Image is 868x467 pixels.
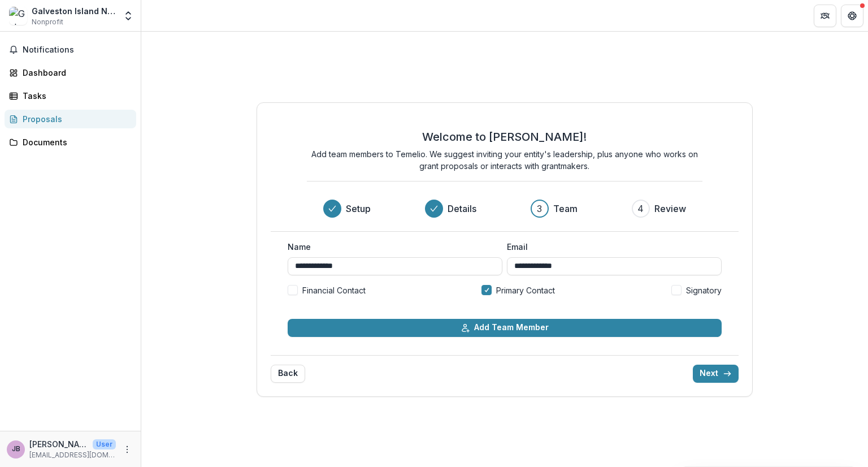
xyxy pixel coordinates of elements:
button: Next [693,365,739,383]
h3: Team [553,202,578,215]
a: Documents [5,133,136,152]
div: Progress [323,200,686,218]
span: Signatory [686,284,722,296]
div: Documents [23,136,127,148]
h3: Details [448,202,476,215]
div: Galveston Island Nature Tourism Council [32,5,116,17]
button: More [120,443,134,456]
p: User [93,439,116,449]
div: Julie Ann Brown [12,446,20,453]
p: [PERSON_NAME] [29,438,88,450]
label: Email [507,241,715,253]
button: Back [271,365,305,383]
div: Tasks [23,90,127,102]
div: Proposals [23,113,127,125]
span: Notifications [23,45,132,55]
button: Open entity switcher [120,5,136,27]
button: Partners [814,5,836,27]
a: Tasks [5,87,136,105]
span: Financial Contact [302,284,366,296]
h3: Review [654,202,686,215]
span: Primary Contact [496,284,555,296]
p: Add team members to Temelio. We suggest inviting your entity's leadership, plus anyone who works ... [307,148,702,172]
a: Dashboard [5,63,136,82]
label: Name [288,241,496,253]
h2: Welcome to [PERSON_NAME]! [422,130,587,144]
button: Add Team Member [288,319,722,337]
p: [EMAIL_ADDRESS][DOMAIN_NAME] [29,450,116,460]
h3: Setup [346,202,371,215]
div: 3 [537,202,542,215]
button: Notifications [5,41,136,59]
span: Nonprofit [32,17,63,27]
div: 4 [637,202,644,215]
button: Get Help [841,5,863,27]
img: Galveston Island Nature Tourism Council [9,7,27,25]
a: Proposals [5,110,136,128]
div: Dashboard [23,67,127,79]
